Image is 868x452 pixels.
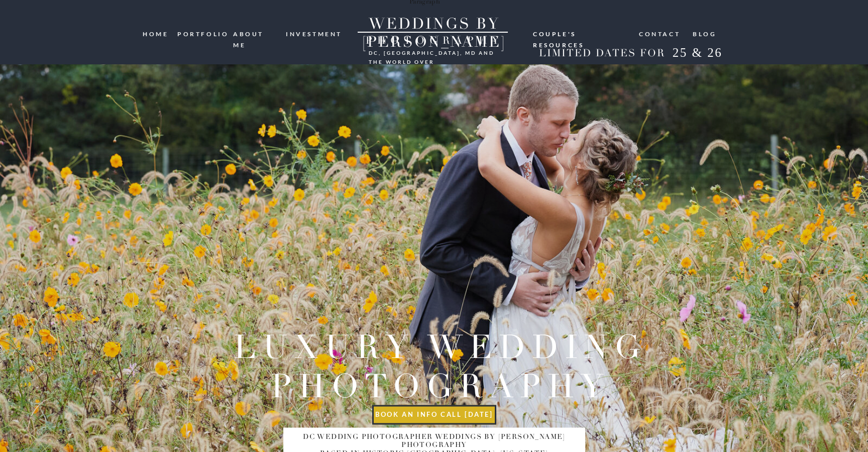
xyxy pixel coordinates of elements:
a: book an info call [DATE] [373,410,495,421]
a: Couple's resources [533,29,629,37]
h2: LIMITED DATES FOR [535,47,669,60]
a: portfolio [177,29,226,38]
a: Contact [639,29,681,38]
a: ABOUT ME [233,29,279,38]
a: WEDDINGS BY [PERSON_NAME] [342,15,526,33]
h2: Luxury wedding photography [223,327,658,403]
a: HOME [143,29,170,39]
h2: 25 & 26 [665,45,730,63]
a: investment [286,29,343,38]
h3: DC, [GEOGRAPHIC_DATA], md and the world over [369,48,497,56]
a: blog [693,29,717,38]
